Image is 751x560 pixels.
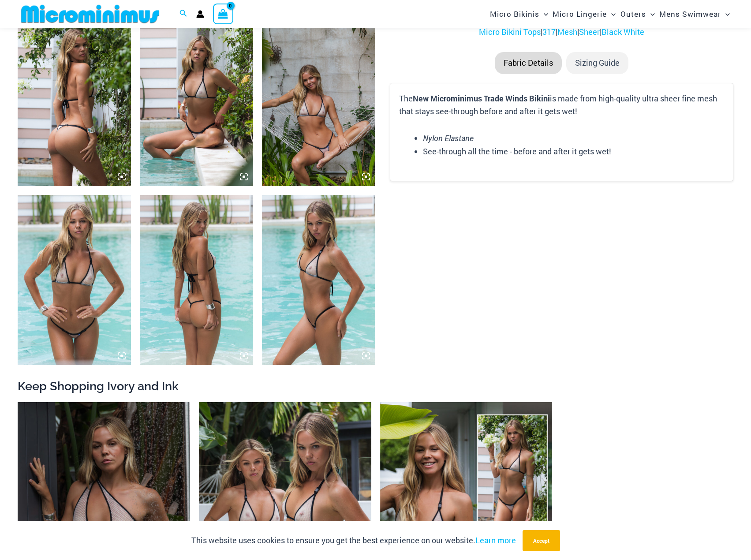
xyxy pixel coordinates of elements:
[646,3,655,25] span: Menu Toggle
[140,16,253,187] img: Trade Winds Ivory/Ink 317 Top 469 Thong
[18,378,733,394] h2: Keep Shopping Ivory and Ink
[657,3,732,25] a: Mens SwimwearMenu ToggleMenu Toggle
[423,133,474,143] em: Nylon Elastane
[179,8,187,20] a: Search icon link
[140,195,253,365] img: Trade Winds Ivory/Ink 317 Top 453 Micro
[602,26,622,37] a: Black
[423,145,724,158] li: See-through all the time - before and after it gets wet!
[262,195,375,365] img: Trade Winds Ivory/Ink 317 Top 453 Micro
[659,3,721,25] span: Mens Swimwear
[18,16,131,187] img: Trade Winds Ivory/Ink 317 Top 469 Thong
[579,26,600,37] a: Sheer
[479,26,541,37] a: Micro Bikini Tops
[262,16,375,187] img: Trade Winds Ivory/Ink 317 Top 453 Micro
[542,26,556,37] a: 317
[553,3,607,25] span: Micro Lingerie
[607,3,616,25] span: Menu Toggle
[550,3,618,25] a: Micro LingerieMenu ToggleMenu Toggle
[539,3,548,25] span: Menu Toggle
[399,92,724,118] p: The is made from high-quality ultra sheer fine mesh that stays see-through before and after it ge...
[495,52,562,74] li: Fabric Details
[488,3,550,25] a: Micro BikinisMenu ToggleMenu Toggle
[486,1,733,26] nav: Site Navigation
[390,26,733,39] p: | | | |
[475,535,516,545] a: Learn more
[191,534,516,547] p: This website uses cookies to ensure you get the best experience on our website.
[490,3,539,25] span: Micro Bikinis
[620,3,646,25] span: Outers
[566,52,628,74] li: Sizing Guide
[413,93,550,104] b: New Microminimus Trade Winds Bikini
[557,26,577,37] a: Mesh
[618,3,657,25] a: OutersMenu ToggleMenu Toggle
[18,4,163,24] img: MM SHOP LOGO FLAT
[721,3,730,25] span: Menu Toggle
[624,26,644,37] a: White
[196,10,204,18] a: Account icon link
[18,195,131,365] img: Trade Winds Ivory/Ink 317 Top 453 Micro
[213,4,233,24] a: View Shopping Cart, empty
[523,530,560,551] button: Accept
